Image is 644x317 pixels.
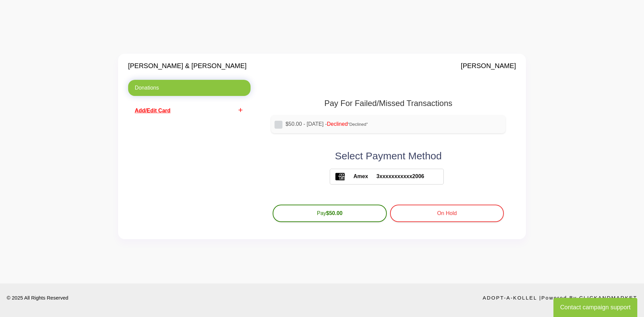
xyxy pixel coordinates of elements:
p: Adopt-a-Kollel | [483,293,637,302]
span: Powered by [541,295,577,301]
h4: [PERSON_NAME] [461,62,516,70]
span: Declined [327,121,348,127]
h1: Pay For Failed/Missed Transactions [271,99,505,108]
span: Add/Edit Card [135,108,171,113]
span: Amex [345,172,368,180]
i: add [237,107,244,113]
p: © 2025 All Rights Reserved [7,293,68,302]
h2: Select Payment Method [271,150,505,162]
button: Contact campaign support [553,298,637,317]
span: "Declined" [348,122,368,127]
a: ClickandMarket [579,295,637,301]
button: Pay$50.00 [273,205,387,222]
h4: [PERSON_NAME] & [PERSON_NAME] [128,62,247,70]
a: Donations [128,80,251,96]
b: $50.00 [326,210,342,216]
a: addAdd/Edit Card [128,103,251,119]
label: $50.00 - [DATE] - [285,120,500,128]
span: 3xxxxxxxxxxx2006 [368,172,424,180]
button: On Hold [390,205,504,222]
